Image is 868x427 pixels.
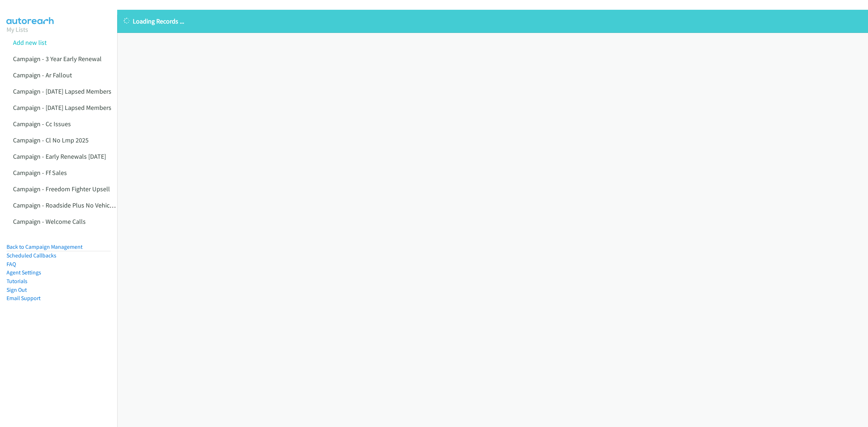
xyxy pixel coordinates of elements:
[13,136,89,144] a: Campaign - Cl No Lmp 2025
[13,55,102,63] a: Campaign - 3 Year Early Renewal
[7,295,41,302] a: Email Support
[13,152,106,161] a: Campaign - Early Renewals [DATE]
[124,16,861,26] p: Loading Records ...
[7,278,27,285] a: Tutorials
[13,185,110,193] a: Campaign - Freedom Fighter Upsell
[7,261,16,268] a: FAQ
[13,103,111,112] a: Campaign - [DATE] Lapsed Members
[7,252,56,259] a: Scheduled Callbacks
[13,201,118,209] a: Campaign - Roadside Plus No Vehicles
[7,243,82,250] a: Back to Campaign Management
[7,25,28,34] a: My Lists
[13,87,111,95] a: Campaign - [DATE] Lapsed Members
[13,168,67,177] a: Campaign - Ff Sales
[13,217,86,226] a: Campaign - Welcome Calls
[13,71,72,79] a: Campaign - Ar Fallout
[7,269,41,276] a: Agent Settings
[7,286,27,293] a: Sign Out
[13,120,71,128] a: Campaign - Cc Issues
[13,38,47,47] a: Add new list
